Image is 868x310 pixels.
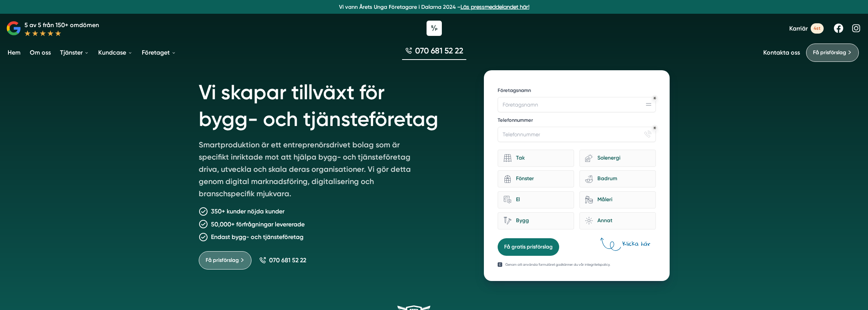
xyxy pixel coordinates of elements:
[211,207,284,216] p: 350+ kunder nöjda kunder
[24,20,99,30] p: 5 av 5 från 150+ omdömen
[498,127,655,142] input: Telefonnummer
[789,25,808,32] span: Karriär
[206,256,239,265] span: Få prisförslag
[498,117,655,125] label: Telefonnummer
[402,45,466,60] a: 070 681 52 22
[97,43,134,62] a: Kundcase
[505,262,610,267] p: Genom att använda formuläret godkänner du vår integritetspolicy.
[6,43,22,62] a: Hem
[58,43,91,62] a: Tjänster
[3,3,865,11] p: Vi vann Årets Unga Företagare i Dalarna 2024 –
[211,232,303,242] p: Endast bygg- och tjänsteföretag
[811,23,824,34] span: 4st
[498,87,655,95] label: Företagsnamn
[806,44,859,62] a: Få prisförslag
[498,238,559,256] button: Få gratis prisförslag
[813,48,846,57] span: Få prisförslag
[269,257,306,264] span: 070 681 52 22
[140,43,178,62] a: Företaget
[498,97,655,112] input: Företagsnamn
[789,23,824,34] a: Karriär 4st
[28,43,52,62] a: Om oss
[653,97,656,100] div: Obligatoriskt
[199,139,419,203] p: Smartproduktion är ett entreprenörsdrivet bolag som är specifikt inriktade mot att hjälpa bygg- o...
[259,257,306,264] a: 070 681 52 22
[199,251,251,270] a: Få prisförslag
[199,70,466,139] h1: Vi skapar tillväxt för bygg- och tjänsteföretag
[415,45,463,56] span: 070 681 52 22
[653,126,656,129] div: Obligatoriskt
[211,220,305,229] p: 50,000+ förfrågningar levererade
[763,49,800,56] a: Kontakta oss
[461,4,529,10] a: Läs pressmeddelandet här!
